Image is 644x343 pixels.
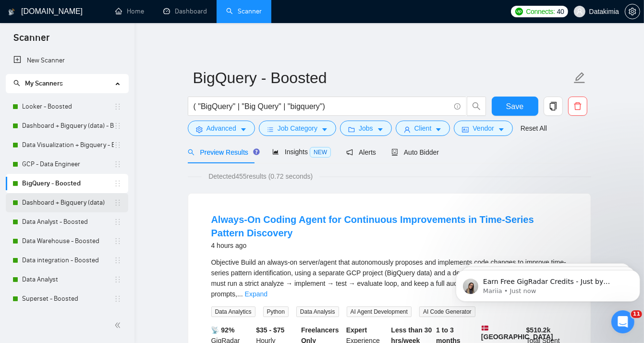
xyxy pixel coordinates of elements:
[6,155,128,174] li: GCP - Data Engineer
[454,121,512,136] button: idcardVendorcaret-down
[6,51,128,70] li: New Scanner
[22,270,114,289] a: Data Analyst
[22,251,114,270] a: Data integration - Boosted
[348,126,355,133] span: folder
[568,97,587,116] button: delete
[404,126,411,133] span: user
[8,4,15,20] img: logo
[346,148,376,156] span: Alerts
[625,8,640,15] span: setting
[194,100,450,112] input: Search Freelance Jobs...
[544,97,563,116] button: copy
[114,257,122,264] span: holder
[526,326,551,334] b: $ 510.2k
[359,123,373,134] span: Jobs
[211,240,568,251] div: 4 hours ago
[259,121,336,136] button: barsJob Categorycaret-down
[22,289,114,308] a: Superset - Boosted
[267,126,274,133] span: bars
[625,4,640,19] button: setting
[211,306,255,317] span: Data Analytics
[506,100,523,112] span: Save
[6,270,128,289] li: Data Analyst
[202,171,319,182] span: Detected 455 results (0.72 seconds)
[13,80,20,86] span: search
[473,123,494,134] span: Vendor
[340,121,392,136] button: folderJobscaret-down
[625,8,640,15] a: setting
[22,97,114,116] a: Looker - Boosted
[467,97,486,116] button: search
[114,160,122,168] span: holder
[347,306,412,317] span: AI Agent Development
[631,310,642,318] span: 11
[515,8,523,15] img: upwork-logo.png
[114,218,122,226] span: holder
[25,79,63,87] span: My Scanners
[481,325,553,341] b: [GEOGRAPHIC_DATA]
[454,103,461,110] span: info-circle
[22,135,114,155] a: Data Visualization + Bigquery - Boosted
[544,102,562,110] span: copy
[6,251,128,270] li: Data integration - Boosted
[245,290,267,298] a: Expand
[263,306,289,317] span: Python
[611,310,634,333] iframe: Intercom live chat
[272,148,279,155] span: area-chart
[207,123,236,134] span: Advanced
[211,326,235,334] b: 📡 92%
[196,126,203,133] span: setting
[211,214,534,238] a: Always-On Coding Agent for Continuous Improvements in Time-Series Pattern Discovery
[114,199,122,207] span: holder
[188,121,255,136] button: settingAdvancedcaret-down
[272,148,331,156] span: Insights
[391,148,439,156] span: Auto Bidder
[6,135,128,155] li: Data Visualization + Bigquery - Boosted
[482,325,488,331] img: 🇩🇰
[114,295,122,303] span: holder
[569,102,587,110] span: delete
[188,148,257,156] span: Preview Results
[226,7,262,15] a: searchScanner
[211,257,568,299] div: Objective Build an always-on server/agent that autonomously proposes and implements code changes ...
[13,79,63,87] span: My Scanners
[252,147,261,156] div: Tooltip anchor
[6,31,57,51] span: Scanner
[114,276,122,283] span: holder
[6,97,128,116] li: Looker - Boosted
[576,8,583,15] span: user
[396,121,450,136] button: userClientcaret-down
[419,306,475,317] span: AI Code Generator
[114,180,122,187] span: holder
[114,237,122,245] span: holder
[467,102,486,110] span: search
[6,193,128,212] li: Dashboard + Bigquery (data)
[22,116,114,135] a: Dashboard + Bigquery (data) - Boosted
[22,212,114,232] a: Data Analyst - Boosted
[22,232,114,251] a: Data Warehouse - Boosted
[452,250,644,317] iframe: Intercom notifications message
[498,126,505,133] span: caret-down
[321,126,328,133] span: caret-down
[13,51,121,70] a: New Scanner
[278,123,317,134] span: Job Category
[114,320,124,330] span: double-left
[492,97,538,116] button: Save
[115,7,144,15] a: homeHome
[114,103,122,110] span: holder
[377,126,384,133] span: caret-down
[6,116,128,135] li: Dashboard + Bigquery (data) - Boosted
[22,174,114,193] a: BigQuery - Boosted
[22,155,114,174] a: GCP - Data Engineer
[526,6,555,17] span: Connects:
[240,126,247,133] span: caret-down
[163,7,207,15] a: dashboardDashboard
[310,147,331,158] span: NEW
[391,149,398,156] span: robot
[435,126,442,133] span: caret-down
[193,66,571,90] input: Scanner name...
